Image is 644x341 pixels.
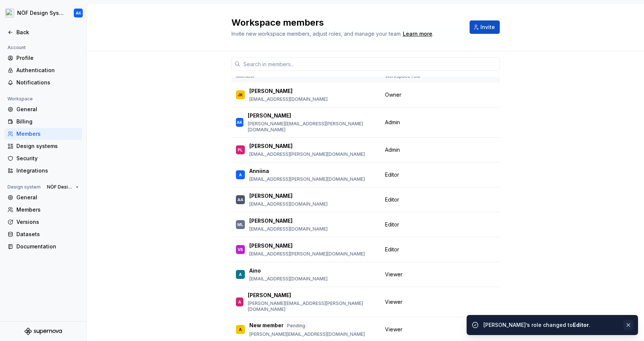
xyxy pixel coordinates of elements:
[249,331,365,337] p: [PERSON_NAME][EMAIL_ADDRESS][DOMAIN_NAME]
[573,322,589,328] b: Editor
[249,251,365,257] p: [EMAIL_ADDRESS][PERSON_NAME][DOMAIN_NAME]
[249,322,284,330] p: New member
[238,146,243,154] div: PL
[4,128,82,140] a: Members
[385,171,399,178] span: Editor
[16,218,79,226] div: Versions
[249,217,293,225] p: [PERSON_NAME]
[403,30,432,38] a: Learn more
[249,176,365,182] p: [EMAIL_ADDRESS][PERSON_NAME][DOMAIN_NAME]
[385,246,399,253] span: Editor
[76,10,81,16] div: AK
[17,9,65,17] div: NÖF Design System
[385,91,401,99] span: Owner
[16,167,79,174] div: Integrations
[249,142,293,150] p: [PERSON_NAME]
[249,226,328,232] p: [EMAIL_ADDRESS][DOMAIN_NAME]
[231,30,402,37] span: Invite new workspace members, adjust roles, and manage your team.
[16,54,79,62] div: Profile
[483,321,619,329] div: [PERSON_NAME]’s role changed to .
[16,142,79,150] div: Design systems
[249,192,293,200] p: [PERSON_NAME]
[4,216,82,228] a: Versions
[385,326,402,333] span: Viewer
[4,204,82,216] a: Members
[4,103,82,115] a: General
[402,31,433,37] span: .
[4,64,82,76] a: Authentication
[16,67,79,74] div: Authentication
[16,243,79,250] div: Documentation
[47,184,73,190] span: NÖF Design System
[239,326,242,333] div: A
[248,300,376,312] p: [PERSON_NAME][EMAIL_ADDRESS][PERSON_NAME][DOMAIN_NAME]
[4,26,82,38] a: Back
[4,52,82,64] a: Profile
[16,206,79,213] div: Members
[237,119,242,126] div: AK
[239,171,242,178] div: A
[385,146,400,154] span: Admin
[239,271,242,278] div: A
[16,155,79,162] div: Security
[1,5,85,21] button: NÖF Design SystemAK
[4,192,82,203] a: General
[5,9,14,17] img: 65b32fb5-5655-43a8-a471-d2795750ffbf.png
[16,118,79,125] div: Billing
[16,194,79,201] div: General
[385,271,402,278] span: Viewer
[4,116,82,128] a: Billing
[16,231,79,238] div: Datasets
[249,242,293,250] p: [PERSON_NAME]
[249,96,328,102] p: [EMAIL_ADDRESS][DOMAIN_NAME]
[4,152,82,164] a: Security
[4,43,29,52] div: Account
[385,119,400,126] span: Admin
[237,196,243,203] div: AA
[16,130,79,138] div: Members
[385,196,399,203] span: Editor
[4,165,82,177] a: Integrations
[4,241,82,252] a: Documentation
[480,23,495,31] span: Invite
[470,20,500,34] button: Invite
[16,106,79,113] div: General
[285,322,307,330] div: Pending
[248,121,376,133] p: [PERSON_NAME][EMAIL_ADDRESS][PERSON_NAME][DOMAIN_NAME]
[4,228,82,240] a: Datasets
[249,87,293,95] p: [PERSON_NAME]
[238,298,241,306] div: A
[249,267,261,274] p: Aino
[249,167,269,175] p: Anniina
[4,77,82,89] a: Notifications
[238,246,243,253] div: VS
[240,57,500,71] input: Search in members...
[25,328,62,335] svg: Supernova Logo
[4,94,36,103] div: Workspace
[16,29,79,36] div: Back
[385,298,402,306] span: Viewer
[249,201,328,207] p: [EMAIL_ADDRESS][DOMAIN_NAME]
[385,221,399,228] span: Editor
[249,151,365,157] p: [EMAIL_ADDRESS][PERSON_NAME][DOMAIN_NAME]
[249,276,328,282] p: [EMAIL_ADDRESS][DOMAIN_NAME]
[4,140,82,152] a: Design systems
[248,292,291,299] p: [PERSON_NAME]
[16,79,79,86] div: Notifications
[4,183,44,192] div: Design system
[231,17,461,29] h2: Workspace members
[237,221,243,228] div: ML
[248,112,291,119] p: [PERSON_NAME]
[238,91,243,99] div: JK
